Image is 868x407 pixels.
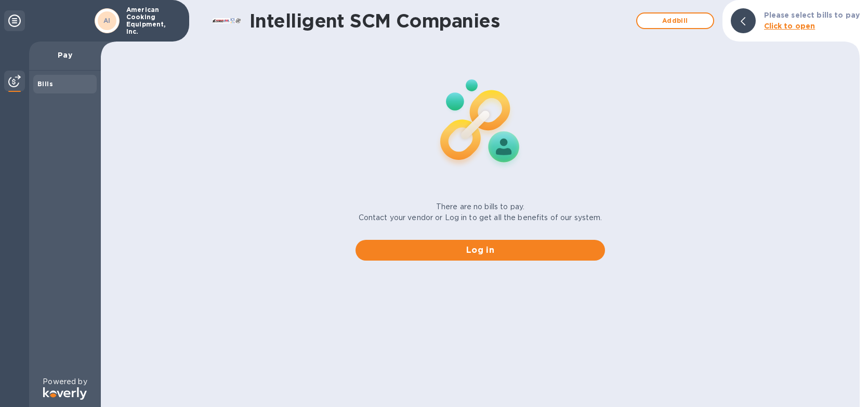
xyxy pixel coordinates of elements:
[356,240,605,261] button: Log in
[249,10,631,32] h1: Intelligent SCM Companies
[764,11,860,19] b: Please select bills to pay
[37,80,53,88] b: Bills
[126,6,178,35] p: American Cooking Equipment, Inc.
[103,17,111,24] b: AI
[636,12,714,29] button: Addbill
[43,387,87,400] img: Logo
[359,201,602,223] p: There are no bills to pay. Contact your vendor or Log in to get all the benefits of our system.
[764,22,816,30] b: Click to open
[37,50,93,60] p: Pay
[43,376,87,387] p: Powered by
[646,15,705,27] span: Add bill
[364,244,597,256] span: Log in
